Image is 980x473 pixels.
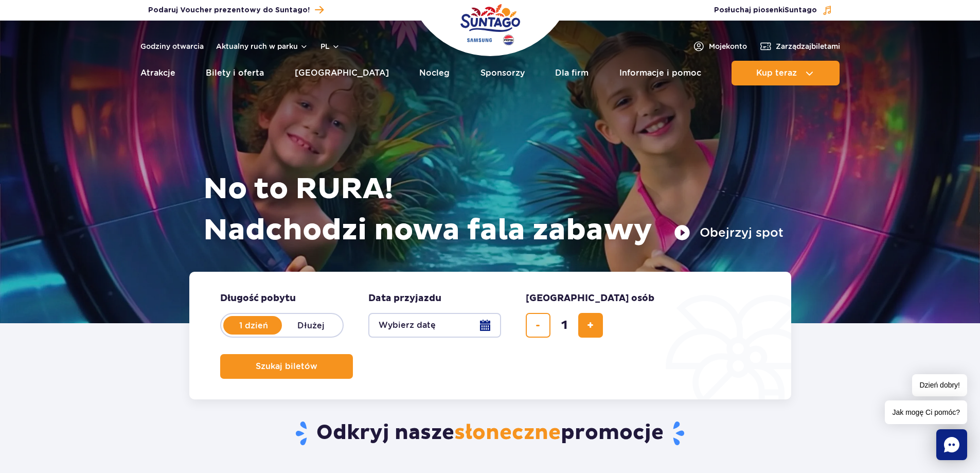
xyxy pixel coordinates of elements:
span: Podaruj Voucher prezentowy do Suntago! [148,5,310,15]
input: liczba biletów [552,313,577,338]
a: Dla firm [555,61,589,85]
button: pl [320,41,340,51]
a: Nocleg [419,61,450,85]
span: Data przyjazdu [368,292,441,305]
button: Wybierz datę [368,313,501,338]
button: dodaj bilet [578,313,603,338]
span: Długość pobytu [220,292,296,305]
label: Dłużej [282,314,341,336]
form: Planowanie wizyty w Park of Poland [189,272,791,399]
div: Chat [936,429,967,460]
a: Podaruj Voucher prezentowy do Suntago! [148,3,324,17]
button: Posłuchaj piosenkiSuntago [714,5,832,15]
span: Zarządzaj biletami [776,41,840,51]
span: słoneczne [454,420,561,446]
h2: Odkryj nasze promocje [189,420,791,447]
span: Suntago [785,7,817,14]
span: Posłuchaj piosenki [714,5,817,15]
label: 1 dzień [224,314,283,336]
a: Mojekonto [692,40,747,52]
a: Godziny otwarcia [140,41,204,51]
a: Bilety i oferta [206,61,264,85]
button: Szukaj biletów [220,354,353,379]
button: Aktualny ruch w parku [216,42,308,50]
span: Szukaj biletów [256,362,317,371]
span: Jak mogę Ci pomóc? [885,400,967,424]
a: Informacje i pomoc [619,61,701,85]
span: Kup teraz [756,68,797,78]
span: Moje konto [709,41,747,51]
span: Dzień dobry! [912,374,967,396]
a: [GEOGRAPHIC_DATA] [295,61,389,85]
span: [GEOGRAPHIC_DATA] osób [526,292,654,305]
button: Kup teraz [732,61,840,85]
button: usuń bilet [526,313,550,338]
a: Atrakcje [140,61,175,85]
button: Obejrzyj spot [674,224,783,241]
h1: No to RURA! Nadchodzi nowa fala zabawy [203,169,783,251]
a: Sponsorzy [480,61,525,85]
a: Zarządzajbiletami [759,40,840,52]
